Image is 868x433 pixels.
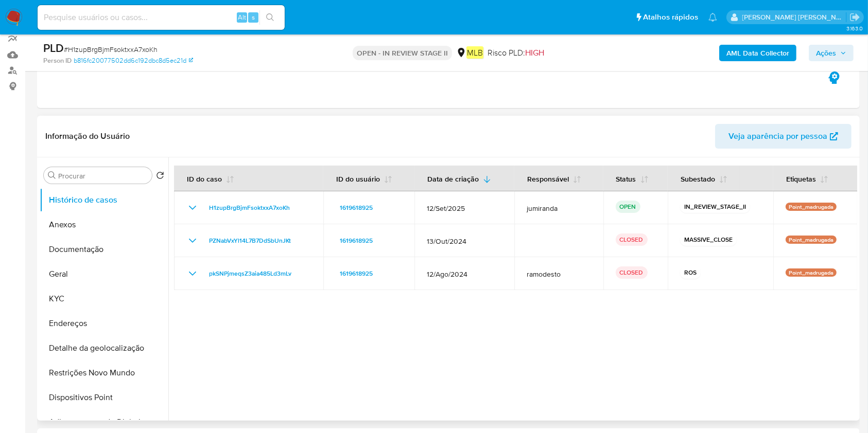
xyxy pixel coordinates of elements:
[259,10,281,25] button: search-icon
[849,12,860,23] a: Sair
[466,46,483,59] em: MLB
[43,40,64,56] b: PLD
[40,212,168,237] button: Anexos
[846,24,863,32] span: 3.163.0
[715,124,852,149] button: Veja aparência por pessoa
[43,56,72,65] b: Person ID
[45,131,130,141] h1: Informação do Usuário
[40,311,168,336] button: Endereços
[353,46,452,60] p: OPEN - IN REVIEW STAGE II
[816,45,836,61] span: Ações
[38,11,285,24] input: Pesquise usuários ou casos...
[488,47,544,59] span: Risco PLD:
[719,45,796,61] button: AML Data Collector
[156,171,164,183] button: Retornar ao pedido padrão
[74,56,193,65] a: b816fc20077502dd6c192dbc8d5ec21d
[252,12,255,22] span: s
[728,124,827,149] span: Veja aparência por pessoa
[708,13,717,22] a: Notificações
[40,237,168,262] button: Documentação
[40,385,168,410] button: Dispositivos Point
[809,45,854,61] button: Ações
[525,47,544,59] span: HIGH
[48,171,56,179] button: Procurar
[40,360,168,385] button: Restrições Novo Mundo
[40,286,168,311] button: KYC
[238,12,246,22] span: Alt
[40,262,168,286] button: Geral
[742,12,846,22] p: juliane.miranda@mercadolivre.com
[40,336,168,360] button: Detalhe da geolocalização
[64,44,158,55] span: # H1zupBrgBjmFsoktxxA7xoKh
[726,45,789,61] b: AML Data Collector
[643,12,698,23] span: Atalhos rápidos
[58,171,148,181] input: Procurar
[40,188,168,212] button: Histórico de casos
